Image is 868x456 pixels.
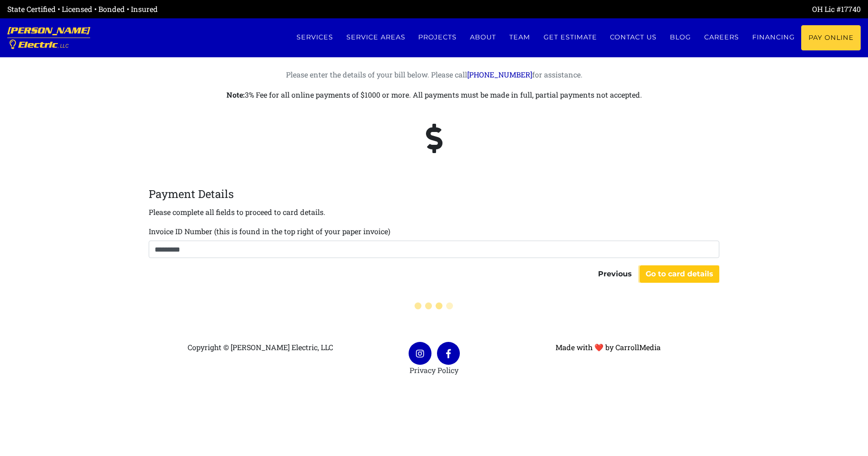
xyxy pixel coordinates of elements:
[149,186,720,202] legend: Payment Details
[537,25,604,49] a: Get estimate
[7,4,434,15] div: State Certified • Licensed • Bonded • Insured
[745,25,801,49] a: Financing
[180,68,688,81] p: Please enter the details of your bill below. Please call for assistance.
[290,25,340,49] a: Services
[464,25,503,49] a: About
[340,25,412,49] a: Service Areas
[640,265,719,283] button: Go to card details
[801,25,861,50] a: Pay Online
[188,342,333,352] span: Copyright © [PERSON_NAME] Electric, LLC
[555,342,661,352] a: Made with ❤ by CarrollMedia
[467,70,532,79] a: [PHONE_NUMBER]
[604,25,663,49] a: Contact us
[592,265,638,283] button: Previous
[58,44,69,49] span: , LLC
[226,90,245,99] strong: Note:
[180,88,688,101] p: 3% Fee for all online payments of $1000 or more. All payments must be made in full, partial payme...
[434,4,861,15] div: OH Lic #17740
[503,25,537,49] a: Team
[149,206,325,219] p: Please complete all fields to proceed to card details.
[410,365,458,375] a: Privacy Policy
[149,226,390,237] label: Invoice ID Number (this is found in the top right of your paper invoice)
[698,25,746,49] a: Careers
[412,25,464,49] a: Projects
[7,18,90,57] a: [PERSON_NAME] Electric, LLC
[663,25,698,49] a: Blog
